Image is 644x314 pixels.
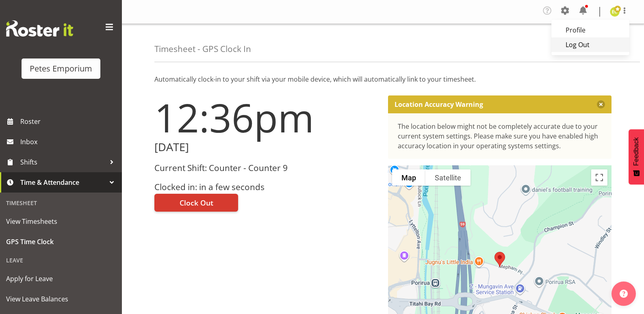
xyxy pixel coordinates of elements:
a: GPS Time Clock [2,232,120,252]
button: Close message [597,100,605,108]
a: Apply for Leave [2,269,120,289]
span: Feedback [633,137,640,166]
span: Time & Attendance [20,176,106,188]
div: Petes Emporium [30,63,92,75]
h4: Timesheet - GPS Clock In [154,44,251,54]
img: emma-croft7499.jpg [610,7,620,17]
span: Apply for Leave [6,273,116,285]
h3: Current Shift: Counter - Counter 9 [154,163,378,173]
img: Rosterit website logo [6,20,73,37]
div: The location below might not be completely accurate due to your current system settings. Please m... [398,121,602,151]
button: Toggle fullscreen view [591,169,607,186]
span: Shifts [20,156,106,168]
button: Show satellite imagery [425,169,471,186]
div: Timesheet [2,195,120,211]
a: Profile [551,23,629,37]
button: Feedback - Show survey [629,129,644,184]
span: Roster [20,115,118,128]
img: help-xxl-2.png [620,290,628,298]
span: GPS Time Clock [6,236,116,248]
h1: 12:36pm [154,95,378,139]
span: View Leave Balances [6,293,116,305]
a: View Leave Balances [2,289,120,309]
button: Clock Out [154,194,238,212]
p: Automatically clock-in to your shift via your mobile device, which will automatically link to you... [154,74,611,84]
p: Location Accuracy Warning [395,100,483,108]
span: Clock Out [180,197,213,208]
a: Log Out [551,37,629,52]
div: Leave [2,252,120,269]
h3: Clocked in: in a few seconds [154,182,378,192]
h2: [DATE] [154,141,378,154]
span: Inbox [20,136,118,148]
button: Show street map [392,169,425,186]
span: View Timesheets [6,215,116,227]
a: View Timesheets [2,211,120,232]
